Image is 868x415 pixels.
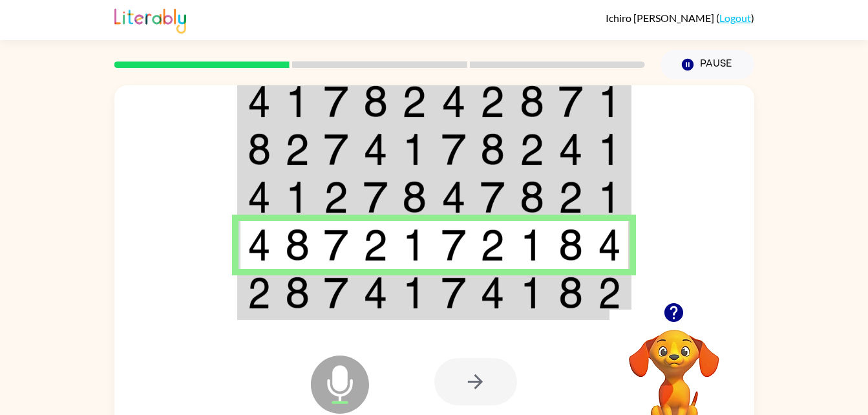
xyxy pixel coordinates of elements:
[480,181,505,213] img: 7
[285,277,310,309] img: 8
[480,133,505,165] img: 8
[402,85,427,118] img: 2
[248,181,271,213] img: 4
[598,277,621,309] img: 2
[719,12,751,24] a: Logout
[324,181,348,213] img: 2
[520,85,544,118] img: 8
[558,277,583,309] img: 8
[598,181,621,213] img: 1
[520,229,544,261] img: 1
[558,229,583,261] img: 8
[606,12,754,24] div: ( )
[520,181,544,213] img: 8
[285,229,310,261] img: 8
[363,277,388,309] img: 4
[363,133,388,165] img: 4
[520,277,544,309] img: 1
[114,5,186,34] img: Literably
[402,277,427,309] img: 1
[598,85,621,118] img: 1
[480,277,505,309] img: 4
[248,229,271,261] img: 4
[441,181,466,213] img: 4
[402,229,427,261] img: 1
[606,12,716,24] span: Ichiro [PERSON_NAME]
[441,133,466,165] img: 7
[285,181,310,213] img: 1
[363,181,388,213] img: 7
[402,133,427,165] img: 1
[480,85,505,118] img: 2
[598,229,621,261] img: 4
[363,85,388,118] img: 8
[558,133,583,165] img: 4
[324,85,348,118] img: 7
[441,229,466,261] img: 7
[402,181,427,213] img: 8
[285,133,310,165] img: 2
[598,133,621,165] img: 1
[661,50,754,80] button: Pause
[480,229,505,261] img: 2
[248,133,271,165] img: 8
[558,85,583,118] img: 7
[324,277,348,309] img: 7
[441,277,466,309] img: 7
[285,85,310,118] img: 1
[324,133,348,165] img: 7
[441,85,466,118] img: 4
[520,133,544,165] img: 2
[363,229,388,261] img: 2
[558,181,583,213] img: 2
[248,277,271,309] img: 2
[324,229,348,261] img: 7
[248,85,271,118] img: 4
